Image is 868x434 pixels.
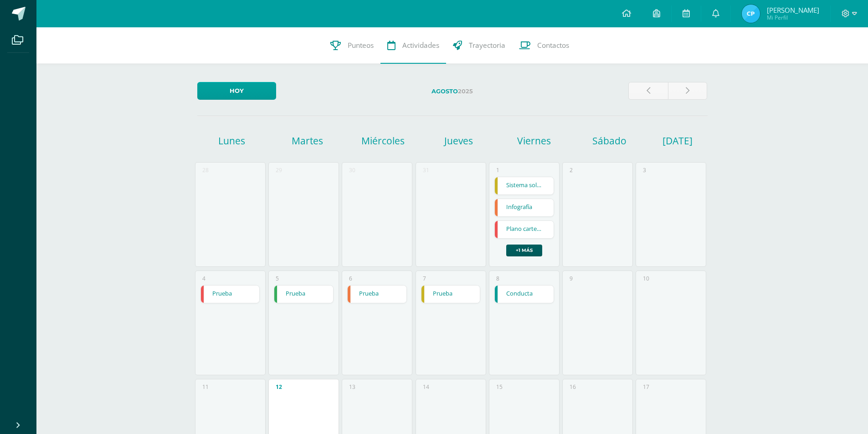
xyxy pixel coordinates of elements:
div: 13 [349,383,355,391]
div: Prueba | Tarea [421,285,481,303]
div: 11 [202,383,209,391]
strong: Agosto [431,88,458,95]
span: Punteos [348,41,374,50]
div: 30 [349,166,355,174]
div: 9 [570,275,573,282]
a: Conducta [495,286,554,303]
h1: Miércoles [346,134,419,147]
div: 28 [202,166,209,174]
div: 12 [276,383,282,391]
a: Prueba [201,286,260,303]
div: 5 [276,275,279,282]
div: 7 [423,275,426,282]
h1: Lunes [195,134,268,147]
div: Prueba | Tarea [200,285,260,303]
div: 8 [496,275,499,282]
div: Conducta | Tarea [494,285,554,303]
span: Actividades [402,41,439,50]
div: Infografía | Tarea [494,199,554,217]
div: 15 [496,383,503,391]
div: 1 [496,166,499,174]
a: +1 más [506,245,542,256]
a: Prueba [348,286,406,303]
h1: Viernes [498,134,570,147]
a: Contactos [512,27,576,64]
div: 29 [276,166,282,174]
div: Plano cartesiano | Tarea [494,220,554,239]
div: 31 [423,166,429,174]
a: Plano cartesiano [495,221,554,238]
div: 10 [643,275,649,282]
div: Prueba | Tarea [347,285,407,303]
h1: Jueves [422,134,495,147]
span: [PERSON_NAME] [767,5,819,15]
a: Hoy [197,82,276,100]
h1: Sábado [573,134,646,147]
h1: Martes [271,134,344,147]
div: 3 [643,166,646,174]
img: 7940749ba0753439cb0b2a2e16a04517.png [742,5,760,23]
a: Punteos [324,27,380,64]
div: Sistema solar | Tarea [494,177,554,195]
div: Prueba | Tarea [274,285,334,303]
div: 2 [570,166,573,174]
a: Prueba [274,286,333,303]
h1: [DATE] [663,134,674,147]
div: 14 [423,383,429,391]
a: Prueba [421,286,480,303]
label: 2025 [283,82,621,101]
div: 16 [570,383,576,391]
span: Contactos [537,41,569,50]
a: Trayectoria [446,27,512,64]
span: Trayectoria [469,41,505,50]
div: 4 [202,275,205,282]
a: Sistema solar [495,177,554,194]
a: Infografía [495,199,554,216]
div: 17 [643,383,649,391]
div: 6 [349,275,352,282]
span: Mi Perfil [767,14,819,21]
a: Actividades [380,27,446,64]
